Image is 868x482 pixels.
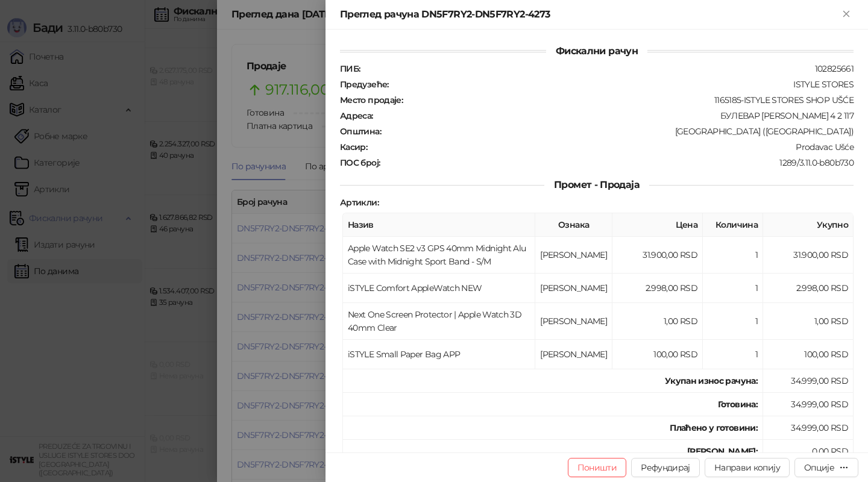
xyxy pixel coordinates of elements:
[631,458,700,477] button: Рефундирај
[763,416,854,440] td: 34.999,00 RSD
[794,458,858,477] button: Опције
[390,79,855,90] div: ISTYLE STORES
[718,399,758,410] strong: Готовина :
[703,213,763,237] th: Количина
[763,274,854,303] td: 2.998,00 RSD
[612,213,703,237] th: Цена
[612,303,703,340] td: 1,00 RSD
[343,237,535,274] td: Apple Watch SE2 v3 GPS 40mm Midnight Alu Case with Midnight Sport Band - S/M
[546,45,647,57] span: Фискални рачун
[544,179,649,190] span: Промет - Продаја
[763,393,854,416] td: 34.999,00 RSD
[340,95,403,105] strong: Место продаје :
[703,237,763,274] td: 1
[763,340,854,369] td: 100,00 RSD
[343,340,535,369] td: iSTYLE Small Paper Bag APP
[612,340,703,369] td: 100,00 RSD
[535,303,612,340] td: [PERSON_NAME]
[705,458,790,477] button: Направи копију
[763,213,854,237] th: Укупно
[340,197,379,208] strong: Артикли :
[340,142,367,152] strong: Касир :
[343,303,535,340] td: Next One Screen Protector | Apple Watch 3D 40mm Clear
[361,63,855,74] div: 102825661
[763,303,854,340] td: 1,00 RSD
[381,157,855,168] div: 1289/3.11.0-b80b730
[612,237,703,274] td: 31.900,00 RSD
[568,458,627,477] button: Поништи
[340,63,360,74] strong: ПИБ :
[687,446,758,457] strong: [PERSON_NAME]:
[535,274,612,303] td: [PERSON_NAME]
[804,462,834,473] div: Опције
[665,375,758,386] strong: Укупан износ рачуна :
[340,7,839,22] div: Преглед рачуна DN5F7RY2-DN5F7RY2-4273
[839,7,854,22] button: Close
[535,340,612,369] td: [PERSON_NAME]
[703,340,763,369] td: 1
[343,274,535,303] td: iSTYLE Comfort AppleWatch NEW
[343,213,535,237] th: Назив
[340,79,389,90] strong: Предузеће :
[340,157,380,168] strong: ПОС број :
[714,462,780,473] span: Направи копију
[374,110,855,121] div: БУЛЕВАР [PERSON_NAME] 4 2 117
[612,274,703,303] td: 2.998,00 RSD
[763,440,854,463] td: 0,00 RSD
[404,95,855,105] div: 1165185-ISTYLE STORES SHOP UŠĆE
[763,369,854,393] td: 34.999,00 RSD
[340,110,373,121] strong: Адреса :
[368,142,855,152] div: Prodavac Ušće
[382,126,855,137] div: [GEOGRAPHIC_DATA] ([GEOGRAPHIC_DATA])
[535,213,612,237] th: Ознака
[340,126,381,137] strong: Општина :
[535,237,612,274] td: [PERSON_NAME]
[763,237,854,274] td: 31.900,00 RSD
[703,303,763,340] td: 1
[703,274,763,303] td: 1
[670,422,758,433] strong: Плаћено у готовини:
